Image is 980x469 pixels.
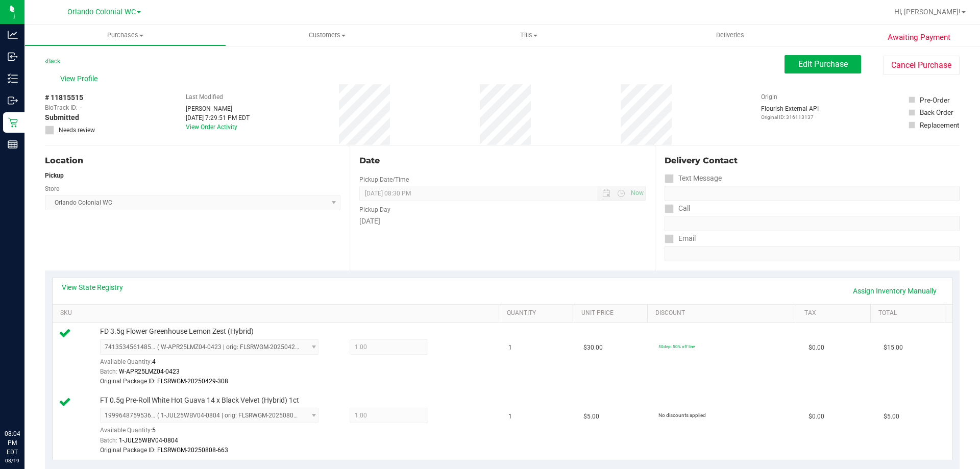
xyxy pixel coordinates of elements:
[798,59,848,69] span: Edit Purchase
[583,412,599,422] span: $5.00
[100,327,254,336] span: FD 3.5g Flower Greenhouse Lemon Zest (Hybrid)
[508,412,512,422] span: 1
[583,343,603,353] span: $30.00
[152,427,156,434] span: 5
[883,56,960,75] button: Cancel Purchase
[45,58,60,65] a: Back
[67,8,136,16] span: Orlando Colonial WC
[24,24,226,46] a: Purchases
[655,309,792,317] a: Discount
[920,120,959,130] div: Replacement
[665,231,696,246] label: Email
[884,412,899,422] span: $5.00
[665,171,722,186] label: Text Message
[846,282,943,300] a: Assign Inventory Manually
[100,368,117,375] span: Batch:
[45,155,340,167] div: Location
[60,309,495,317] a: SKU
[186,104,250,113] div: [PERSON_NAME]
[100,447,156,454] span: Original Package ID:
[8,30,18,40] inline-svg: Analytics
[359,205,390,214] label: Pickup Day
[100,437,117,444] span: Batch:
[45,172,64,179] strong: Pickup
[428,31,629,40] span: Tills
[508,343,512,353] span: 1
[119,368,180,375] span: W-APR25LMZ04-0423
[100,355,330,375] div: Available Quantity:
[100,423,330,443] div: Available Quantity:
[5,429,20,457] p: 08:04 PM EDT
[80,103,82,112] span: -
[152,358,156,365] span: 4
[359,216,645,227] div: [DATE]
[894,8,961,16] span: Hi, [PERSON_NAME]!
[227,31,427,40] span: Customers
[45,103,78,112] span: BioTrack ID:
[507,309,569,317] a: Quantity
[59,126,95,135] span: Needs review
[808,412,824,422] span: $0.00
[5,457,20,464] p: 08/19
[888,32,950,43] span: Awaiting Payment
[665,201,690,216] label: Call
[808,343,824,353] span: $0.00
[359,155,645,167] div: Date
[45,92,83,103] span: # 11815515
[186,92,223,102] label: Last Modified
[804,309,867,317] a: Tax
[920,95,950,105] div: Pre-Order
[62,282,123,292] a: View State Registry
[10,387,41,418] iframe: Resource center
[884,343,903,353] span: $15.00
[878,309,941,317] a: Total
[30,386,42,398] iframe: Resource center unread badge
[186,113,250,122] div: [DATE] 7:29:51 PM EDT
[629,24,831,46] a: Deliveries
[665,155,960,167] div: Delivery Contact
[45,184,59,193] label: Store
[658,344,695,349] span: 50dep: 50% off line
[8,117,18,128] inline-svg: Retail
[157,378,228,385] span: FLSRWGM-20250429-308
[60,73,101,84] span: View Profile
[186,124,237,131] a: View Order Activity
[581,309,644,317] a: Unit Price
[665,186,960,201] input: Format: (999) 999-9999
[8,139,18,150] inline-svg: Reports
[45,112,79,123] span: Submitted
[658,412,706,418] span: No discounts applied
[25,31,226,40] span: Purchases
[157,447,228,454] span: FLSRWGM-20250808-663
[119,437,178,444] span: 1-JUL25WBV04-0804
[8,95,18,106] inline-svg: Outbound
[785,55,861,73] button: Edit Purchase
[702,31,758,40] span: Deliveries
[226,24,428,46] a: Customers
[428,24,629,46] a: Tills
[761,92,777,102] label: Origin
[100,396,299,405] span: FT 0.5g Pre-Roll White Hot Guava 14 x Black Velvet (Hybrid) 1ct
[8,52,18,62] inline-svg: Inbound
[761,113,819,121] p: Original ID: 316113137
[761,104,819,121] div: Flourish External API
[665,216,960,231] input: Format: (999) 999-9999
[359,175,409,184] label: Pickup Date/Time
[100,378,156,385] span: Original Package ID:
[920,107,953,117] div: Back Order
[8,73,18,84] inline-svg: Inventory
